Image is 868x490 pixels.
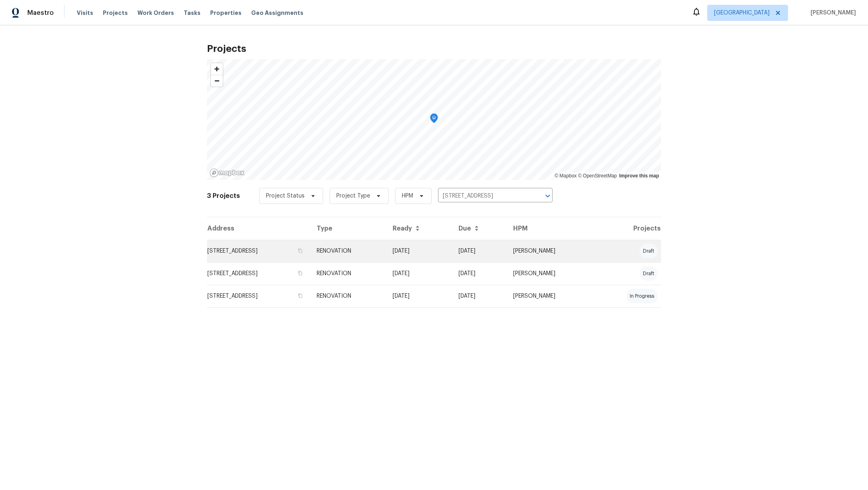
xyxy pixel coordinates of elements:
[27,9,54,17] span: Maestro
[207,262,310,285] td: [STREET_ADDRESS]
[310,240,386,262] td: RENOVATION
[297,247,304,254] button: Copy Address
[452,240,507,262] td: [DATE]
[103,9,128,17] span: Projects
[626,289,657,303] div: in progress
[542,190,553,202] button: Open
[507,262,595,285] td: [PERSON_NAME]
[714,9,770,17] span: [GEOGRAPHIC_DATA]
[578,173,617,179] a: OpenStreetMap
[386,262,452,285] td: Acq COE 2025-08-28T00:00:00.000Z
[430,113,438,126] div: Map marker
[452,217,507,240] th: Due
[207,285,310,307] td: [STREET_ADDRESS]
[207,217,310,240] th: Address
[438,190,530,202] input: Search projects
[184,10,201,16] span: Tasks
[207,45,661,53] h2: Projects
[251,9,303,17] span: Geo Assignments
[211,63,223,75] button: Zoom in
[619,173,659,179] a: Improve this map
[402,192,413,200] span: HPM
[77,9,93,17] span: Visits
[507,240,595,262] td: [PERSON_NAME]
[266,192,305,200] span: Project Status
[386,240,452,262] td: Acq COE 2025-08-28T00:00:00.000Z
[555,173,577,179] a: Mapbox
[310,285,386,307] td: RENOVATION
[640,266,657,281] div: draft
[207,240,310,262] td: [STREET_ADDRESS]
[507,285,595,307] td: [PERSON_NAME]
[137,9,174,17] span: Work Orders
[209,168,245,177] a: Mapbox homepage
[297,270,304,277] button: Copy Address
[336,192,370,200] span: Project Type
[386,285,452,307] td: Acq COE 2025-08-28T00:00:00.000Z
[211,75,223,86] button: Zoom out
[807,9,856,17] span: [PERSON_NAME]
[310,262,386,285] td: RENOVATION
[507,217,595,240] th: HPM
[210,9,242,17] span: Properties
[207,192,240,200] h2: 3 Projects
[386,217,452,240] th: Ready
[310,217,386,240] th: Type
[297,292,304,299] button: Copy Address
[207,59,661,180] canvas: Map
[452,285,507,307] td: [DATE]
[452,262,507,285] td: [DATE]
[640,244,657,258] div: draft
[595,217,661,240] th: Projects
